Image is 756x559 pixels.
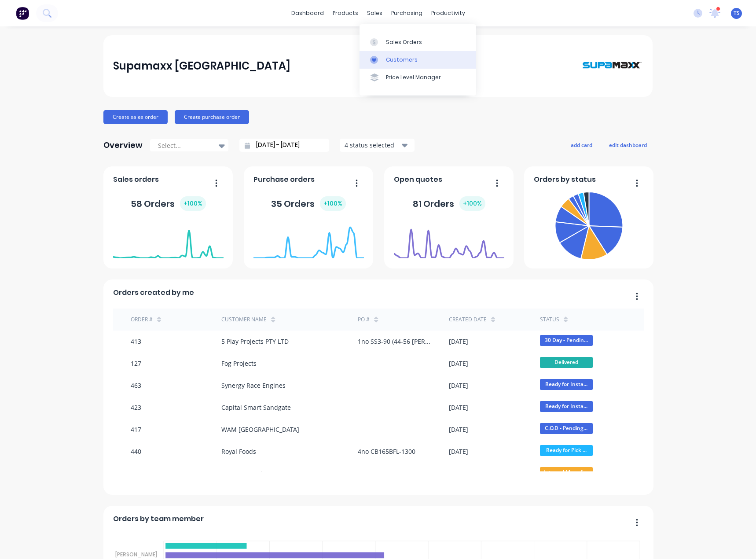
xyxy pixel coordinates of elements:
div: [DATE] [449,337,468,346]
button: Create sales order [103,110,168,124]
span: TS [734,9,740,17]
div: JRP Constructions [221,469,273,478]
div: Royal Foods [221,447,256,456]
div: PO # [358,316,370,324]
div: + 100 % [180,196,206,211]
div: [DATE] [449,425,468,434]
div: sales [363,7,387,20]
span: Open quotes [394,174,442,185]
button: add card [565,139,598,151]
a: Customers [360,51,476,69]
div: WAM [GEOGRAPHIC_DATA] [221,425,299,434]
span: Purchase orders [253,174,315,185]
div: [DATE] [449,469,468,478]
button: edit dashboard [603,139,653,151]
div: 413 [131,337,141,346]
div: Fog Projects [221,359,257,368]
div: purchasing [387,7,427,20]
div: 81 Orders [413,196,485,211]
div: [DATE] [449,447,468,456]
div: Customers [386,56,418,64]
div: 485 [131,469,141,478]
div: 5 Play Projects PTY LTD [221,337,289,346]
div: productivity [427,7,470,20]
div: 127 [131,359,141,368]
button: 4 status selected [340,139,415,152]
span: Ready for Insta... [540,401,593,412]
span: Ready for Pick ... [540,445,593,456]
a: dashboard [287,7,328,20]
div: Supamaxx [GEOGRAPHIC_DATA] [113,57,290,75]
div: Created date [449,316,487,324]
div: [DATE] [449,359,468,368]
img: Supamaxx Australia [581,44,643,88]
div: Order # [131,316,153,324]
span: Delivered [540,357,593,368]
div: status [540,316,559,324]
div: Sales Orders [386,38,422,46]
div: 417 [131,425,141,434]
span: Sales orders [113,174,159,185]
span: Ready for Insta... [540,379,593,390]
span: Internal Manufa... [540,467,593,478]
div: Synergy Race Engines [221,381,286,390]
div: [DATE] [449,381,468,390]
div: Capital Smart Sandgate [221,403,291,412]
span: Orders by status [534,174,596,185]
div: Overview [103,136,143,154]
button: Create purchase order [175,110,249,124]
a: Price Level Manager [360,69,476,86]
div: 4no SS4-115 [358,469,394,478]
div: 58 Orders [131,196,206,211]
div: + 100 % [459,196,485,211]
div: 4no CB165BFL-1300 [358,447,415,456]
div: products [328,7,363,20]
img: Factory [16,7,29,20]
div: Price Level Manager [386,74,441,81]
div: 463 [131,381,141,390]
div: 440 [131,447,141,456]
span: 30 Day - Pendin... [540,335,593,346]
tspan: [PERSON_NAME] [115,551,157,558]
a: Sales Orders [360,33,476,51]
div: 4 status selected [345,140,400,150]
div: + 100 % [320,196,346,211]
div: [DATE] [449,403,468,412]
span: C.O.D - Pending... [540,423,593,434]
div: 423 [131,403,141,412]
div: 35 Orders [271,196,346,211]
div: 1no SS3-90 (44-56 [PERSON_NAME]) [358,337,431,346]
span: Orders by team member [113,514,204,524]
div: Customer Name [221,316,267,324]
